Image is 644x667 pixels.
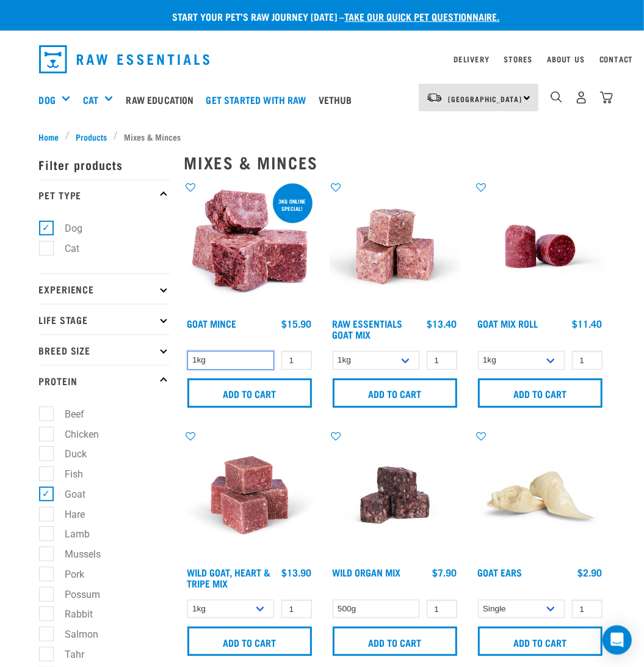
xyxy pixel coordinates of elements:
label: Salmon [46,627,104,642]
label: Goat [46,487,91,502]
img: Raw Essentials Logo [39,45,210,73]
a: Raw Education [123,75,203,124]
input: Add to cart [478,378,602,408]
input: 1 [281,351,312,370]
div: $13.90 [282,567,312,578]
img: Goat Heart Tripe 8451 [184,430,315,561]
h2: Mixes & Minces [184,153,606,172]
label: Mussels [46,547,106,562]
label: Pork [46,567,90,582]
span: Products [76,130,107,143]
input: 1 [427,351,457,370]
p: Experience [39,273,170,304]
a: Contact [599,57,634,61]
a: Products [70,130,114,143]
label: Hare [46,507,90,522]
label: Dog [46,221,88,236]
a: Wild Goat, Heart & Tripe Mix [187,569,271,586]
img: home-icon-1@2x.png [551,91,562,103]
a: Cat [83,92,98,107]
a: Stores [504,57,533,61]
input: Add to cart [478,627,602,656]
a: Raw Essentials Goat Mix [333,320,403,337]
a: Goat Mix Roll [478,320,538,326]
span: Home [39,130,59,143]
label: Beef [46,407,90,422]
nav: dropdown navigation [29,40,615,78]
a: Vethub [316,75,361,124]
img: Wild Organ Mix [330,430,460,561]
a: Wild Organ Mix [333,569,401,575]
img: Goat M Ix 38448 [330,181,460,312]
div: $7.90 [433,567,457,578]
label: Duck [46,446,92,462]
label: Tahr [46,647,90,662]
p: Pet Type [39,180,170,210]
label: Possum [46,587,106,602]
p: Protein [39,365,170,396]
input: Add to cart [333,378,457,408]
div: $2.90 [578,567,602,578]
p: Life Stage [39,304,170,334]
div: $13.40 [427,318,457,329]
img: user.png [575,91,588,104]
div: Open Intercom Messenger [602,625,632,655]
a: Dog [39,92,56,107]
img: 1077 Wild Goat Mince 01 [184,181,315,312]
nav: breadcrumbs [39,130,606,143]
input: 1 [572,600,602,619]
img: home-icon@2x.png [600,91,613,104]
p: Breed Size [39,334,170,365]
input: Add to cart [187,627,312,656]
p: Filter products [39,149,170,180]
label: Lamb [46,526,95,542]
img: van-moving.png [426,92,443,103]
label: Chicken [46,427,104,442]
div: $15.90 [282,318,312,329]
img: Goat Ears [475,430,606,561]
a: Goat Mince [187,320,237,326]
input: 1 [572,351,602,370]
input: 1 [427,600,457,619]
label: Fish [46,466,89,482]
a: About Us [547,57,584,61]
span: [GEOGRAPHIC_DATA] [449,97,523,101]
div: 3kg online special! [273,192,313,218]
input: Add to cart [333,627,457,656]
label: Cat [46,241,85,256]
a: take our quick pet questionnaire. [345,13,500,19]
input: 1 [281,600,312,619]
div: $11.40 [573,318,602,329]
a: Home [39,130,66,143]
a: Delivery [454,57,489,61]
a: Get started with Raw [203,75,316,124]
label: Rabbit [46,606,98,622]
img: Raw Essentials Chicken Lamb Beef Bulk Minced Raw Dog Food Roll Unwrapped [475,181,606,312]
input: Add to cart [187,378,312,408]
a: Goat Ears [478,569,523,575]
